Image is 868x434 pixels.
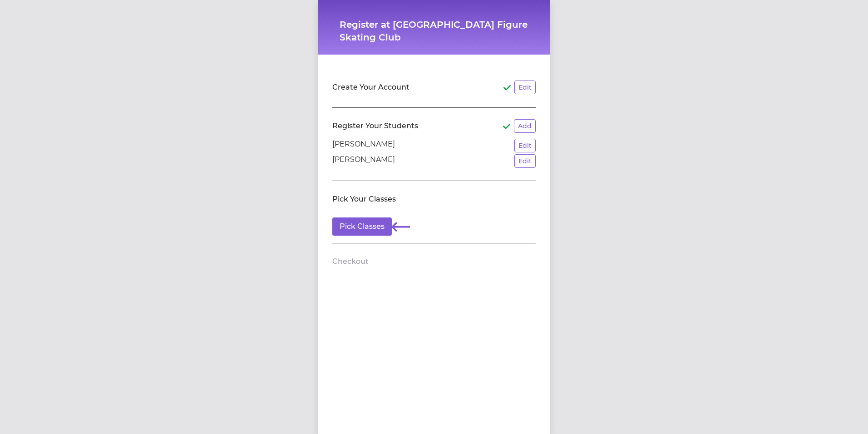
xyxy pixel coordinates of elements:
[514,81,536,94] button: Edit
[514,154,536,168] button: Edit
[332,139,395,152] p: [PERSON_NAME]
[332,82,409,93] h2: Create Your Account
[332,256,369,267] h2: Checkout
[332,121,418,131] h2: Register Your Students
[514,139,536,152] button: Edit
[332,217,392,236] button: Pick Classes
[514,119,536,133] button: Add
[340,18,528,44] h1: Register at [GEOGRAPHIC_DATA] Figure Skating Club
[332,154,395,168] p: [PERSON_NAME]
[332,194,396,205] h2: Pick Your Classes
